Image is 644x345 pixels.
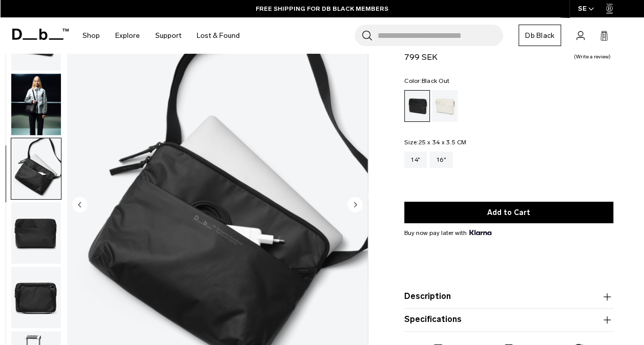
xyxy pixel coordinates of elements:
[347,197,363,214] button: Next slide
[11,202,61,264] button: Ramverk Laptop sleeve 14" Black Out
[11,202,61,264] img: Ramverk Laptop sleeve 14" Black Out
[404,291,613,303] button: Description
[72,197,88,214] button: Previous slide
[518,25,561,46] a: Db Black
[404,52,438,62] span: 799 SEK
[404,228,491,238] span: Buy now pay later with
[11,138,61,200] img: Ramverk Laptop sleeve 14" Black Out
[11,138,61,200] button: Ramverk Laptop sleeve 14" Black Out
[404,78,449,84] legend: Color:
[404,202,613,223] button: Add to Cart
[75,17,247,54] nav: Main Navigation
[11,267,61,328] img: Ramverk Laptop sleeve 14" Black Out
[404,152,427,168] a: 14"
[197,17,240,54] a: Lost & Found
[418,139,466,146] span: 25 x 34 x 3.5 CM
[256,4,388,13] a: FREE SHIPPING FOR DB BLACK MEMBERS
[432,90,458,122] a: Oatmilk
[404,90,430,122] a: Black Out
[115,17,140,54] a: Explore
[430,152,453,168] a: 16"
[574,54,611,59] a: Write a review
[11,73,61,136] button: Ramverk Laptop sleeve 14" Black Out
[82,17,100,54] a: Shop
[404,139,466,145] legend: Size:
[11,74,61,135] img: Ramverk Laptop sleeve 14" Black Out
[469,230,491,235] img: {"height" => 20, "alt" => "Klarna"}
[11,266,61,329] button: Ramverk Laptop sleeve 14" Black Out
[155,17,181,54] a: Support
[404,314,613,326] button: Specifications
[422,77,449,84] span: Black Out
